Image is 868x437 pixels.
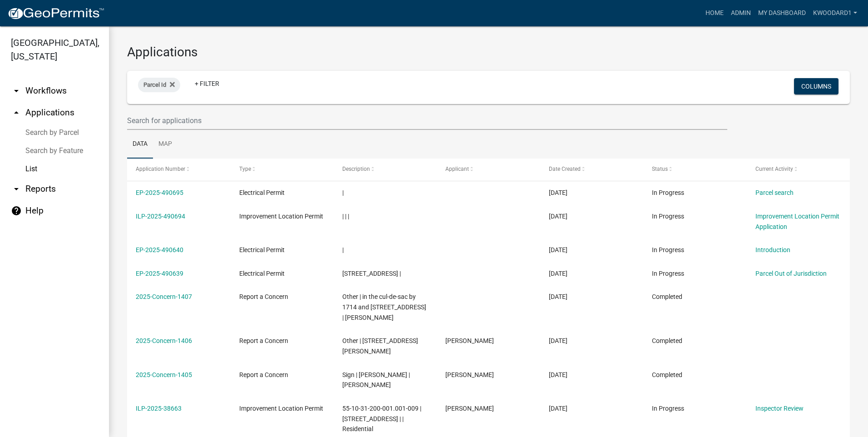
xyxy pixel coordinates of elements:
a: kwoodard1 [809,5,861,22]
span: Description [342,166,370,172]
span: 55-10-31-200-001.001-009 | 858 CENTENNIAL RD | | Residential [342,405,421,433]
a: EP-2025-490639 [136,270,183,277]
a: Admin [727,5,755,22]
h3: Applications [127,45,850,60]
a: Parcel search [755,189,794,196]
span: Current Activity [755,166,793,172]
span: Charlie Wilson [445,371,494,378]
span: 10/09/2025 [549,405,567,412]
datatable-header-cell: Current Activity [747,159,850,180]
span: In Progress [652,405,684,412]
span: In Progress [652,213,684,220]
span: | [342,189,344,196]
span: Type [239,166,251,172]
datatable-header-cell: Status [643,159,746,180]
datatable-header-cell: Date Created [540,159,643,180]
i: help [11,205,22,216]
span: Electrical Permit [239,270,285,277]
span: Electrical Permit [239,189,285,196]
a: Parcel Out of Jurisdiction [755,270,827,277]
a: EP-2025-490640 [136,246,183,253]
span: Report a Concern [239,337,288,344]
span: 10/09/2025 [549,270,567,277]
a: ILP-2025-490694 [136,213,185,220]
span: Date Created [549,166,581,172]
span: | [342,246,344,253]
i: arrow_drop_down [11,85,22,96]
span: Parcel Id [143,81,166,88]
a: 2025-Concern-1406 [136,337,192,344]
span: Report a Concern [239,371,288,378]
a: ILP-2025-38663 [136,405,182,412]
datatable-header-cell: Applicant [437,159,540,180]
a: Home [702,5,727,22]
span: 10/09/2025 [549,371,567,378]
a: Introduction [755,246,790,253]
span: 10/09/2025 [549,337,567,344]
span: In Progress [652,189,684,196]
input: Search for applications [127,111,727,130]
span: Other | 6420 Berean Rd | Kinga Barden [342,337,418,355]
span: Martha malm [445,405,494,412]
span: Charlie Wilson [445,337,494,344]
span: | | | [342,213,349,220]
datatable-header-cell: Description [334,159,437,180]
span: 180 CHURCH ST | [342,270,401,277]
span: 10/10/2025 [549,213,567,220]
i: arrow_drop_down [11,184,22,194]
a: + Filter [187,75,227,92]
i: arrow_drop_up [11,107,22,118]
datatable-header-cell: Application Number [127,159,230,180]
a: EP-2025-490695 [136,189,183,196]
span: Completed [652,293,682,300]
a: 2025-Concern-1405 [136,371,192,378]
span: Applicant [445,166,469,172]
span: Electrical Permit [239,246,285,253]
span: 10/10/2025 [549,189,567,196]
span: Improvement Location Permit [239,405,323,412]
a: Inspector Review [755,405,804,412]
span: Application Number [136,166,185,172]
a: Map [153,130,178,159]
a: Improvement Location Permit Application [755,213,839,230]
datatable-header-cell: Type [230,159,333,180]
span: Other | in the cul-de-sac by 1714 and 1701 E Woodcrest Dr S | Kristen Parker [342,293,426,321]
span: Report a Concern [239,293,288,300]
span: Completed [652,371,682,378]
a: 2025-Concern-1407 [136,293,192,300]
a: My Dashboard [755,5,809,22]
span: In Progress [652,270,684,277]
span: Status [652,166,668,172]
span: In Progress [652,246,684,253]
button: Columns [794,78,838,94]
span: Completed [652,337,682,344]
span: Improvement Location Permit [239,213,323,220]
span: Sign | Whetstine Rd | John Clark [342,371,410,389]
span: 10/09/2025 [549,246,567,253]
a: Data [127,130,153,159]
span: 10/09/2025 [549,293,567,300]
